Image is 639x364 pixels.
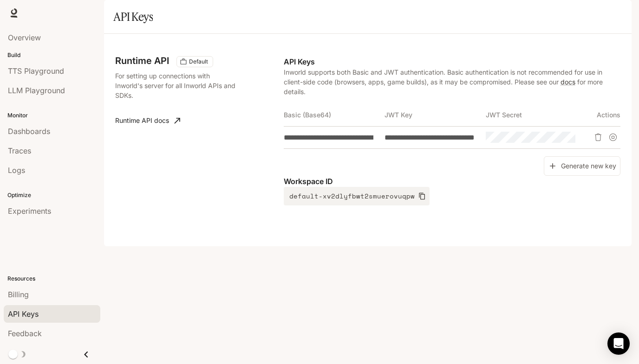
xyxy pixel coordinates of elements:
div: These keys will apply to your current workspace only [176,56,213,67]
th: JWT Secret [486,104,587,126]
p: For setting up connections with Inworld's server for all Inworld APIs and SDKs. [115,71,236,100]
p: Inworld supports both Basic and JWT authentication. Basic authentication is not recommended for u... [284,67,620,96]
button: default-xv2dlyfbwt2smuerovuqpw [284,187,430,205]
button: Suspend API key [606,130,620,145]
p: Workspace ID [284,176,620,187]
h3: Runtime API [115,56,169,65]
span: Default [185,57,212,66]
div: Open Intercom Messenger [607,332,630,355]
a: docs [561,78,575,86]
h1: API Keys [113,7,153,26]
button: Generate new key [544,156,620,176]
p: API Keys [284,56,620,67]
th: JWT Key [385,104,486,126]
th: Actions [587,104,620,126]
button: Delete API key [591,130,606,145]
a: Runtime API docs [111,111,184,130]
th: Basic (Base64) [284,104,385,126]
